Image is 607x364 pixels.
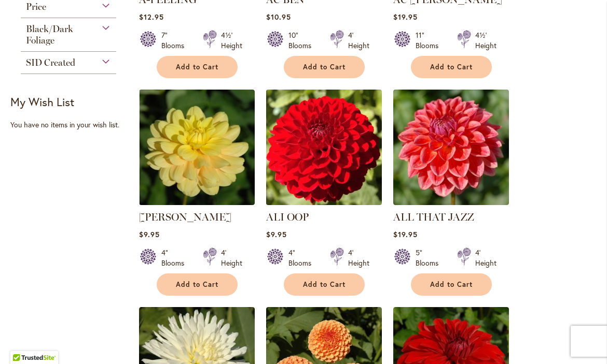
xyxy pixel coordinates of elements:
[393,12,418,22] span: $19.95
[139,197,255,207] a: AHOY MATEY
[10,94,74,109] strong: My Wish List
[26,57,75,68] span: SID Created
[221,30,242,51] div: 4½' Height
[411,273,492,296] button: Add to Cart
[161,30,190,51] div: 7" Blooms
[10,120,132,130] div: You have no items in your wish list.
[284,273,365,296] button: Add to Cart
[266,197,382,207] a: ALI OOP
[139,90,255,205] img: AHOY MATEY
[266,12,291,22] span: $10.95
[430,280,473,289] span: Add to Cart
[430,63,473,71] span: Add to Cart
[416,247,445,268] div: 5" Blooms
[176,280,218,289] span: Add to Cart
[288,30,318,51] div: 10" Blooms
[176,63,218,71] span: Add to Cart
[303,280,346,289] span: Add to Cart
[284,56,365,78] button: Add to Cart
[393,211,474,223] a: ALL THAT JAZZ
[263,87,384,208] img: ALI OOP
[26,1,46,12] span: Price
[288,247,318,268] div: 4" Blooms
[139,229,160,239] span: $9.95
[348,30,369,51] div: 4' Height
[266,211,309,223] a: ALI OOP
[393,197,509,207] a: ALL THAT JAZZ
[266,229,287,239] span: $9.95
[139,12,164,22] span: $12.95
[411,56,492,78] button: Add to Cart
[416,30,445,51] div: 11" Blooms
[221,247,242,268] div: 4' Height
[348,247,369,268] div: 4' Height
[139,211,231,223] a: [PERSON_NAME]
[475,247,496,268] div: 4' Height
[393,90,509,205] img: ALL THAT JAZZ
[475,30,496,51] div: 4½' Height
[303,63,346,71] span: Add to Cart
[8,327,37,356] iframe: Launch Accessibility Center
[26,23,73,46] span: Black/Dark Foliage
[393,229,418,239] span: $19.95
[161,247,190,268] div: 4" Blooms
[157,273,238,296] button: Add to Cart
[157,56,238,78] button: Add to Cart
